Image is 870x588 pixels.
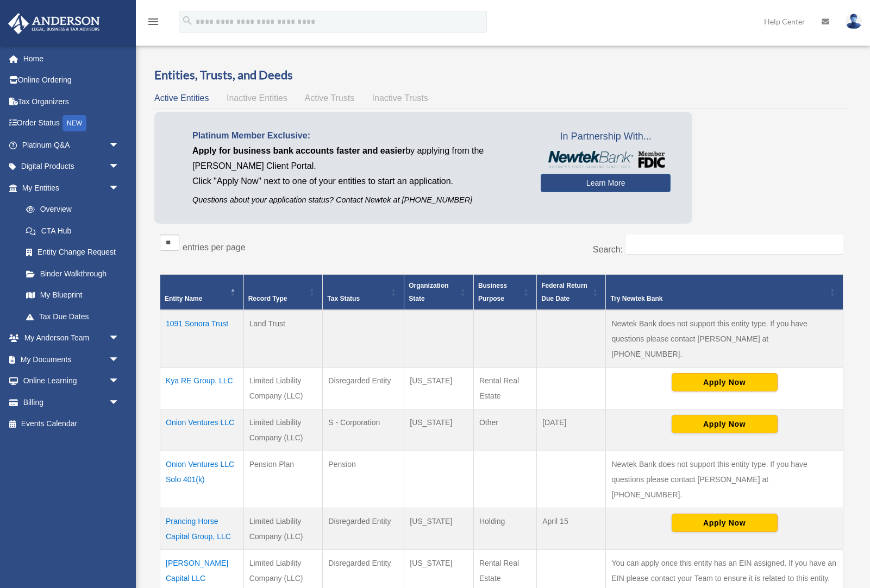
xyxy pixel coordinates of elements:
a: CTA Hub [15,220,130,242]
a: My Anderson Teamarrow_drop_down [8,327,136,349]
a: Tax Due Dates [15,306,130,327]
span: Apply for business bank accounts faster and easier [192,146,405,155]
td: Other [473,409,536,451]
th: Organization State: Activate to sort [404,275,474,311]
a: Platinum Q&Aarrow_drop_down [8,134,136,156]
td: Onion Ventures LLC Solo 401(k) [160,451,244,508]
td: Limited Liability Company (LLC) [243,508,323,550]
td: [DATE] [537,409,606,451]
span: arrow_drop_down [109,134,130,156]
a: Entity Change Request [15,242,130,263]
button: Apply Now [672,514,778,532]
a: menu [147,19,160,28]
th: Business Purpose: Activate to sort [473,275,536,311]
td: Limited Liability Company (LLC) [243,368,323,409]
span: arrow_drop_down [109,391,130,414]
span: Entity Name [165,295,202,302]
span: arrow_drop_down [109,327,130,350]
a: Home [8,48,136,69]
td: Disregarded Entity [323,368,404,409]
img: Anderson Advisors Platinum Portal [5,13,103,34]
i: menu [147,15,160,28]
a: Order StatusNEW [8,112,136,135]
label: entries per page [183,243,246,252]
a: Online Learningarrow_drop_down [8,370,136,392]
a: Digital Productsarrow_drop_down [8,156,136,178]
div: Try Newtek Bank [610,292,827,305]
span: arrow_drop_down [109,156,130,178]
span: Inactive Trusts [372,93,428,103]
i: search [181,15,193,27]
td: [US_STATE] [404,368,474,409]
a: Binder Walkthrough [15,263,130,284]
td: [US_STATE] [404,409,474,451]
th: Record Type: Activate to sort [243,275,323,311]
h3: Entities, Trusts, and Deeds [154,67,849,84]
td: [US_STATE] [404,508,474,550]
span: Record Type [248,295,287,302]
a: Overview [15,199,125,220]
td: Disregarded Entity [323,508,404,550]
td: Rental Real Estate [473,368,536,409]
td: 1091 Sonora Trust [160,310,244,368]
div: NEW [62,115,86,131]
span: arrow_drop_down [109,349,130,371]
a: Learn More [541,174,671,192]
a: My Documentsarrow_drop_down [8,349,136,370]
span: arrow_drop_down [109,177,130,199]
td: Onion Ventures LLC [160,409,244,451]
img: User Pic [846,14,862,29]
button: Apply Now [672,415,778,433]
a: Online Ordering [8,69,136,91]
span: Inactive Entities [227,93,287,103]
span: Organization State [409,282,448,302]
p: Click "Apply Now" next to one of your entities to start an application. [192,174,524,189]
td: April 15 [537,508,606,550]
td: Prancing Horse Capital Group, LLC [160,508,244,550]
td: Pension Plan [243,451,323,508]
th: Try Newtek Bank : Activate to sort [606,275,843,311]
a: My Blueprint [15,284,130,306]
p: Questions about your application status? Contact Newtek at [PHONE_NUMBER] [192,193,524,207]
button: Apply Now [672,373,778,391]
span: Federal Return Due Date [541,282,587,302]
a: Events Calendar [8,413,136,435]
a: Billingarrow_drop_down [8,391,136,413]
a: Tax Organizers [8,91,136,112]
td: Limited Liability Company (LLC) [243,409,323,451]
th: Tax Status: Activate to sort [323,275,404,311]
span: In Partnership With... [541,128,671,146]
p: by applying from the [PERSON_NAME] Client Portal. [192,143,524,174]
label: Search: [593,245,623,254]
span: Active Trusts [305,93,355,103]
span: Business Purpose [478,282,507,302]
p: Platinum Member Exclusive: [192,128,524,143]
td: Holding [473,508,536,550]
span: Active Entities [154,93,209,103]
td: Kya RE Group, LLC [160,368,244,409]
td: S - Corporation [323,409,404,451]
th: Entity Name: Activate to invert sorting [160,275,244,311]
td: Land Trust [243,310,323,368]
img: NewtekBankLogoSM.png [546,151,665,168]
span: arrow_drop_down [109,370,130,393]
th: Federal Return Due Date: Activate to sort [537,275,606,311]
span: Tax Status [327,295,360,302]
a: My Entitiesarrow_drop_down [8,177,130,199]
td: Newtek Bank does not support this entity type. If you have questions please contact [PERSON_NAME]... [606,451,843,508]
td: Newtek Bank does not support this entity type. If you have questions please contact [PERSON_NAME]... [606,310,843,368]
td: Pension [323,451,404,508]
